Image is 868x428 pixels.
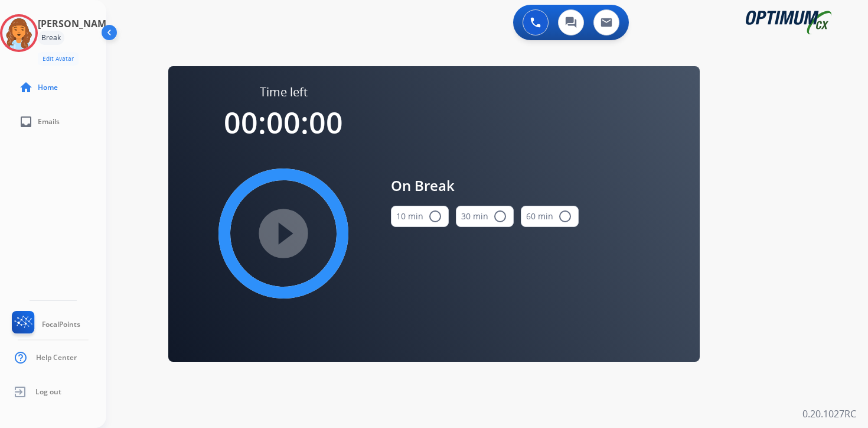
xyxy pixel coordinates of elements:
[38,31,64,45] div: Break
[260,84,308,100] span: Time left
[391,206,449,227] button: 10 min
[38,83,58,92] span: Home
[38,117,60,127] span: Emails
[521,206,579,227] button: 60 min
[558,209,572,223] mat-icon: radio_button_unchecked
[802,407,856,421] p: 0.20.1027RC
[19,80,33,95] mat-icon: home
[9,311,80,338] a: FocalPoints
[35,387,61,397] span: Log out
[38,52,79,66] button: Edit Avatar
[493,209,507,223] mat-icon: radio_button_unchecked
[19,115,33,129] mat-icon: inbox
[224,102,343,142] span: 00:00:00
[391,175,579,196] span: On Break
[456,206,514,227] button: 30 min
[428,209,442,223] mat-icon: radio_button_unchecked
[36,353,77,362] span: Help Center
[2,17,35,50] img: avatar
[42,320,80,329] span: FocalPoints
[38,17,115,31] h3: [PERSON_NAME]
